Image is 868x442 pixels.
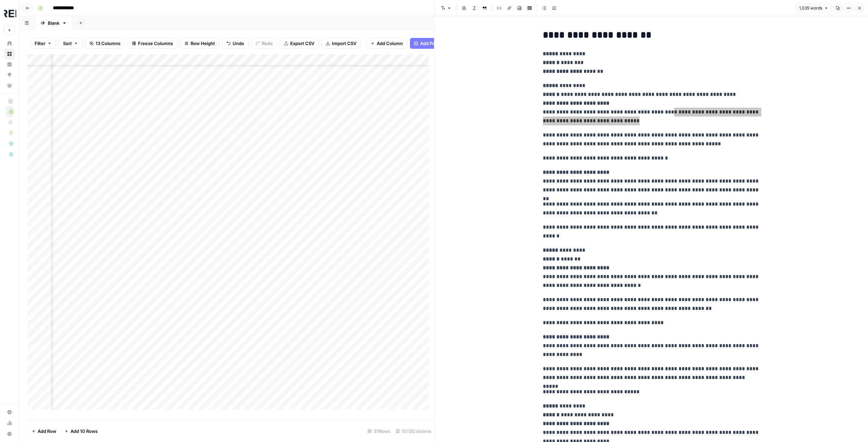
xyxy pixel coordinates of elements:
img: Threepipe Reply Logo [4,8,16,20]
a: Blank [35,16,73,30]
button: Redo [251,38,277,49]
button: 1,035 words [796,4,831,13]
button: Add 10 Rows [60,426,102,437]
span: Add Row [38,428,56,435]
button: Export CSV [280,38,319,49]
a: Settings [4,407,15,418]
button: Row Height [180,38,219,49]
a: Your Data [4,80,15,91]
div: Blank [48,20,59,26]
span: Export CSV [290,40,314,47]
span: Freeze Columns [138,40,173,47]
a: Insights [4,59,15,70]
button: 13 Columns [85,38,125,49]
span: Import CSV [332,40,356,47]
button: Add Column [366,38,407,49]
span: 1,035 words [799,5,822,11]
button: Import CSV [321,38,361,49]
button: Filter [30,38,56,49]
span: 13 Columns [96,40,120,47]
button: Freeze Columns [127,38,177,49]
div: 13/13 Columns [393,426,434,437]
button: Undo [222,38,249,49]
a: Browse [4,48,15,59]
span: Filter [35,40,45,47]
button: Help + Support [4,428,15,439]
span: Undo [233,40,244,47]
button: Workspace: Threepipe Reply [4,5,15,22]
a: Usage [4,418,15,428]
button: Sort [59,38,82,49]
a: Opportunities [4,69,15,80]
span: Redo [262,40,273,47]
span: Add Power Agent [420,40,457,47]
span: Add 10 Rows [71,428,98,435]
a: Home [4,38,15,49]
button: Add Power Agent [410,38,461,49]
button: Add Row [27,426,60,437]
span: Add Column [377,40,403,47]
span: Sort [63,40,72,47]
div: 37 Rows [365,426,393,437]
span: Row Height [191,40,215,47]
